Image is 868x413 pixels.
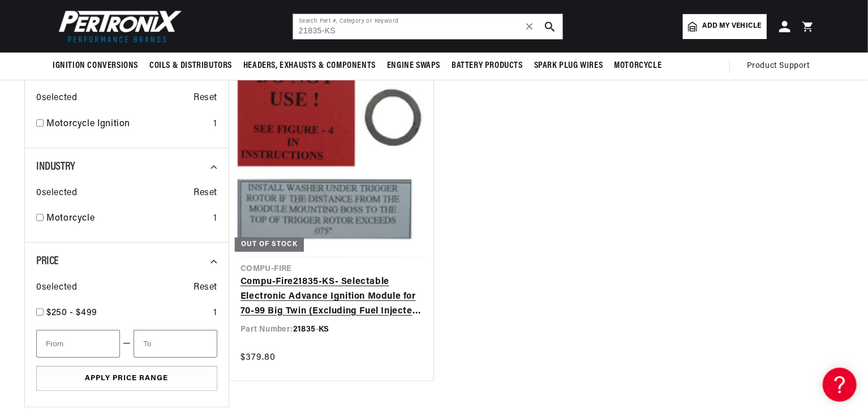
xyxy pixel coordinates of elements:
[53,60,138,72] span: Ignition Conversions
[747,60,810,72] span: Product Support
[747,53,815,80] summary: Product Support
[703,21,762,32] span: Add my vehicle
[53,7,183,46] img: Pertronix
[46,308,97,317] span: $250 - $499
[683,14,767,39] a: Add my vehicle
[36,330,120,358] input: From
[194,186,217,201] span: Reset
[293,14,562,39] input: Search Part #, Category or Keyword
[36,161,75,173] span: Industry
[608,53,667,79] summary: Motorcycle
[144,53,238,79] summary: Coils & Distributors
[194,281,217,295] span: Reset
[538,14,562,39] button: search button
[194,91,217,106] span: Reset
[528,53,609,79] summary: Spark Plug Wires
[238,53,381,79] summary: Headers, Exhausts & Components
[53,53,144,79] summary: Ignition Conversions
[243,60,376,72] span: Headers, Exhausts & Components
[213,212,217,226] div: 1
[36,256,59,267] span: Price
[123,337,131,351] span: —
[452,60,523,72] span: Battery Products
[36,366,217,392] button: Apply Price Range
[36,186,77,201] span: 0 selected
[36,281,77,295] span: 0 selected
[134,330,217,358] input: To
[46,212,209,226] a: Motorcycle
[534,60,603,72] span: Spark Plug Wires
[387,60,440,72] span: Engine Swaps
[213,117,217,132] div: 1
[240,275,422,319] a: Compu-Fire21835-KS- Selectable Electronic Advance Ignition Module for 70-99 Big Twin (Excluding F...
[46,117,209,132] a: Motorcycle Ignition
[149,60,232,72] span: Coils & Distributors
[446,53,528,79] summary: Battery Products
[213,306,217,321] div: 1
[36,91,77,106] span: 0 selected
[381,53,446,79] summary: Engine Swaps
[614,60,661,72] span: Motorcycle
